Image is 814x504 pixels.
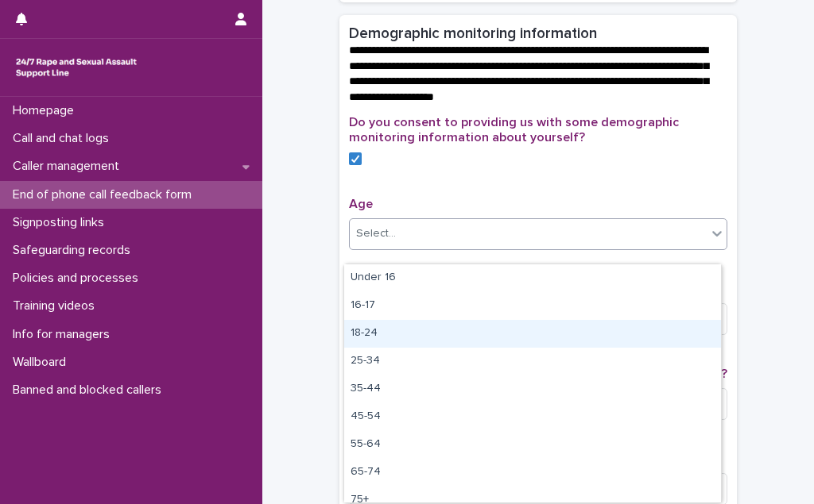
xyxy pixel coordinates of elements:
p: Safeguarding records [6,243,143,258]
div: 45-54 [344,403,721,431]
div: 25-34 [344,348,721,375]
p: Call and chat logs [6,131,122,146]
p: Info for managers [6,327,122,342]
div: 35-44 [344,375,721,403]
p: Signposting links [6,215,117,230]
div: 55-64 [344,431,721,459]
span: Do you consent to providing us with some demographic monitoring information about yourself? [349,116,679,144]
p: Training videos [6,298,107,314]
p: Caller management [6,159,132,174]
p: Homepage [6,103,87,118]
div: Select... [356,225,396,242]
p: Wallboard [6,355,79,370]
div: Under 16 [344,264,721,292]
h2: Demographic monitoring information [349,25,597,43]
p: Banned and blocked callers [6,383,174,398]
p: Policies and processes [6,271,151,286]
div: 65-74 [344,459,721,487]
div: 18-24 [344,320,721,348]
div: 16-17 [344,292,721,320]
p: End of phone call feedback form [6,187,204,202]
img: rhQMoQhaT3yELyF149Cw [13,52,140,83]
span: Age [349,198,373,210]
